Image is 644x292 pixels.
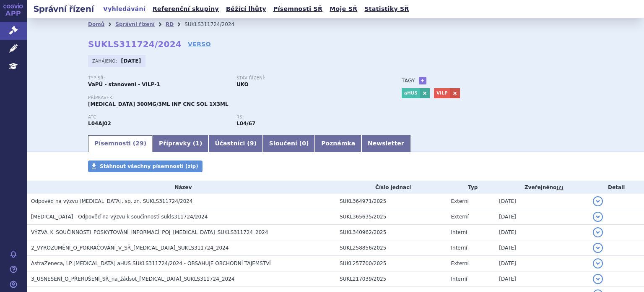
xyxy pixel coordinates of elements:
span: VÝZVA_K_SOUČINNOSTI_POSKYTOVÁNÍ_INFORMACÍ_POJ_ULTOMIRIS_SUKLS311724_2024 [31,229,268,235]
button: detail [593,274,603,284]
a: aHUS [402,88,420,98]
a: Domů [88,21,104,27]
a: VERSO [188,40,211,48]
a: Referenční skupiny [150,3,221,15]
a: Newsletter [361,135,410,152]
span: 3_USNESENÍ_O_PŘERUŠENÍ_SŘ_na_žádsot_ULTOMIRIS_SUKLS311724_2024 [31,276,234,282]
a: Písemnosti SŘ [271,3,325,15]
span: 2_VYROZUMĚNÍ_O_POKRAČOVÁNÍ_V_SŘ_ULTOMIRIS_SUKLS311724_2024 [31,245,229,251]
span: Zahájeno: [92,58,119,64]
button: detail [593,243,603,253]
td: SUKL365635/2025 [335,209,447,225]
span: Externí [451,214,469,220]
td: SUKL340962/2025 [335,225,447,240]
a: Běžící lhůty [223,3,269,15]
a: + [419,77,426,84]
span: Odpověď na výzvu ULTOMIRIS, sp. zn. SUKLS311724/2024 [31,198,193,204]
strong: RAVULIZUMAB [88,121,111,126]
span: 29 [135,140,143,147]
a: Vyhledávání [101,3,148,15]
span: 9 [250,140,254,147]
p: RS: [236,115,377,120]
strong: SUKLS311724/2024 [88,39,182,49]
span: [MEDICAL_DATA] 300MG/3ML INF CNC SOL 1X3ML [88,101,229,107]
p: Stav řízení: [236,76,377,81]
td: [DATE] [495,209,589,225]
span: Interní [451,276,467,282]
button: detail [593,212,603,222]
h2: Správní řízení [27,3,101,15]
strong: ravulizumab [236,121,255,126]
a: VILP [434,88,450,98]
a: Stáhnout všechny písemnosti (zip) [88,160,203,172]
span: 0 [302,140,306,147]
a: Moje SŘ [327,3,360,15]
td: [DATE] [495,225,589,240]
td: SUKL217039/2025 [335,271,447,287]
td: SUKL258856/2025 [335,240,447,256]
button: detail [593,258,603,268]
button: detail [593,196,603,206]
a: Sloučení (0) [263,135,315,152]
a: Správní řízení [115,21,155,27]
a: Písemnosti (29) [88,135,153,152]
abbr: (?) [556,185,563,191]
button: detail [593,227,603,237]
a: Poznámka [315,135,361,152]
span: Interní [451,229,467,235]
strong: UKO [236,82,249,87]
td: [DATE] [495,194,589,209]
a: Účastníci (9) [208,135,262,152]
li: SUKLS311724/2024 [184,18,245,31]
a: Přípravky (1) [153,135,208,152]
th: Detail [589,181,644,194]
strong: [DATE] [121,58,141,64]
p: ATC: [88,115,228,120]
span: Stáhnout všechny písemnosti (zip) [100,163,198,169]
a: Statistiky SŘ [362,3,411,15]
th: Typ [447,181,495,194]
span: Externí [451,260,469,266]
th: Název [27,181,335,194]
th: Zveřejněno [495,181,589,194]
strong: VaPÚ - stanovení - VILP-1 [88,82,160,87]
span: Interní [451,245,467,251]
span: ULTOMIRIS - Odpověď na výzvu k součinnosti sukls311724/2024 [31,214,208,220]
td: [DATE] [495,240,589,256]
td: SUKL364971/2025 [335,194,447,209]
p: Přípravek: [88,95,385,100]
th: Číslo jednací [335,181,447,194]
a: RD [166,21,174,27]
td: [DATE] [495,271,589,287]
span: 1 [195,140,200,147]
h3: Tagy [402,76,415,86]
span: Externí [451,198,469,204]
td: [DATE] [495,256,589,271]
span: AstraZeneca, LP Ultomiris aHUS SUKLS311724/2024 - OBSAHUJE OBCHODNÍ TAJEMSTVÍ [31,260,271,266]
p: Typ SŘ: [88,76,228,81]
td: SUKL257700/2025 [335,256,447,271]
